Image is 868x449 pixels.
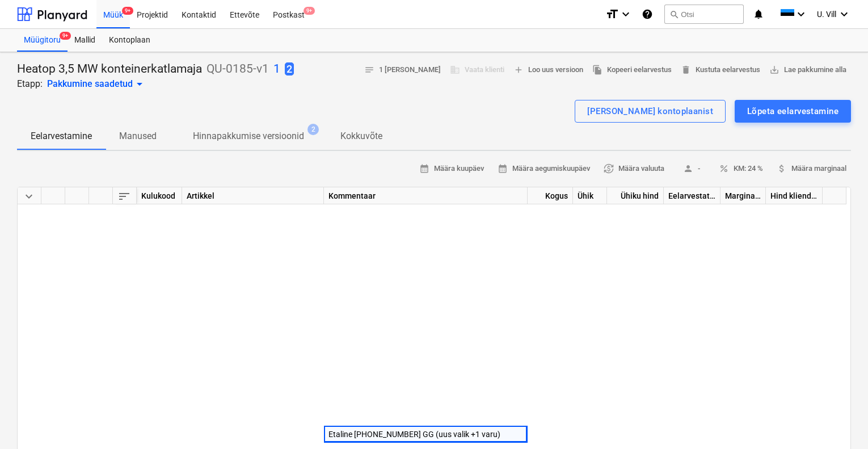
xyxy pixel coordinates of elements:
[182,187,324,204] div: Artikkel
[769,64,846,77] span: Lae pakkumine alla
[772,160,851,178] button: Määra marginaal
[498,162,590,175] span: Määra aegumiskuupäev
[683,163,693,174] span: person
[747,104,838,119] div: Lõpeta eelarvestamine
[493,160,595,178] button: Määra aegumiskuupäev
[513,64,583,77] span: Loo uus versioon
[837,7,851,21] i: keyboard_arrow_down
[604,163,614,174] span: currency_exchange
[607,187,664,204] div: Ühiku hind
[285,62,294,75] span: 2
[719,162,763,175] span: KM: 24 %
[664,187,720,204] div: Eelarvestatud maksumus
[753,7,764,21] i: notifications
[720,187,766,204] div: Marginaal, %
[777,163,787,174] span: attach_money
[573,187,607,204] div: Ühik
[364,65,374,75] span: notes
[22,190,36,203] span: Ahenda kõik kategooriad
[117,190,131,203] span: Sorteeri read tabelis
[681,65,691,75] span: delete
[592,65,602,75] span: file_copy
[765,61,851,79] button: Lae pakkumine alla
[419,163,429,174] span: calendar_month
[207,61,269,77] p: QU-0185-v1
[304,7,315,15] span: 9+
[528,187,573,204] div: Kogus
[642,7,653,21] i: Abikeskus
[719,163,729,174] span: percent
[588,61,676,79] button: Kopeeri eelarvestus
[681,64,760,77] span: Kustuta eelarvestus
[17,77,43,91] p: Etapp:
[47,77,146,91] div: Pakkumine saadetud
[68,29,102,52] a: Mallid
[604,162,664,175] span: Määra valuuta
[60,32,71,40] span: 9+
[714,160,768,178] button: KM: 24 %
[669,10,679,19] span: search
[419,162,484,175] span: Määra kuupäev
[513,65,524,75] span: add
[273,61,280,77] button: 1
[811,395,868,449] iframe: Chat Widget
[17,29,68,52] div: Müügitoru
[324,187,528,204] div: Kommentaar
[605,7,619,21] i: format_size
[777,162,846,175] span: Määra marginaal
[328,430,500,439] span: Etaline 080-080-160 GG (uus valik +1 varu)
[122,7,133,15] span: 9+
[509,61,588,79] button: Loo uus versioon
[769,65,779,75] span: save_alt
[285,61,294,77] button: 2
[766,187,823,204] div: Hind kliendile
[340,129,382,143] p: Kokkuvõte
[575,100,726,123] button: [PERSON_NAME] kontoplaanist
[619,7,633,21] i: keyboard_arrow_down
[17,61,202,77] p: Heatop 3,5 MW konteinerkatlamaja
[592,64,672,77] span: Kopeeri eelarvestus
[17,29,68,52] a: Müügitoru9+
[678,162,705,175] span: -
[664,5,744,24] button: Otsi
[307,124,319,135] span: 2
[415,160,488,178] button: Määra kuupäev
[102,29,157,52] a: Kontoplaan
[811,395,868,449] div: Vestlusvidin
[31,129,92,143] p: Eelarvestamine
[817,10,836,19] span: U. Vill
[193,129,304,143] p: Hinnapakkumise versioonid
[133,77,146,91] span: arrow_drop_down
[119,129,157,143] p: Manused
[599,160,669,178] button: Määra valuuta
[676,61,765,79] button: Kustuta eelarvestus
[498,163,508,174] span: calendar_month
[794,7,808,21] i: keyboard_arrow_down
[587,104,713,119] div: [PERSON_NAME] kontoplaanist
[735,100,851,123] button: Lõpeta eelarvestamine
[360,61,445,79] button: 1 [PERSON_NAME]
[673,160,710,178] button: -
[364,64,441,77] span: 1 [PERSON_NAME]
[137,187,182,204] div: Kulukood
